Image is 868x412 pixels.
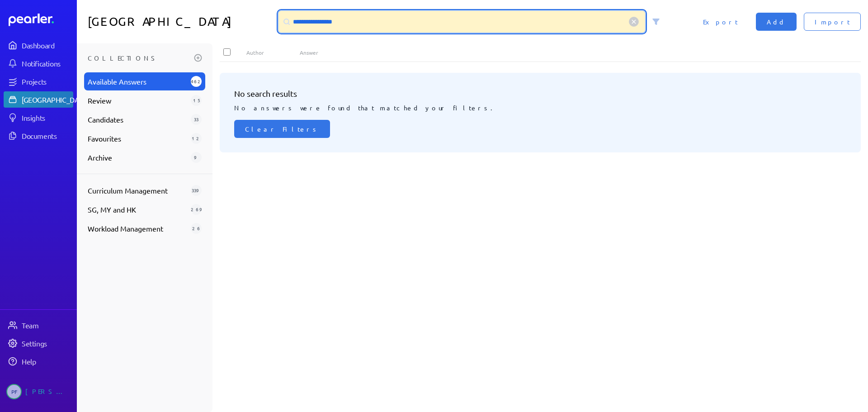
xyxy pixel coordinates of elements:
[4,37,73,53] a: Dashboard
[767,17,786,26] span: Add
[4,335,73,351] a: Settings
[4,128,73,144] a: Documents
[88,204,187,215] span: SG, MY and HK
[4,73,73,90] a: Projects
[234,120,330,138] button: Clear Filters
[300,49,834,56] div: Answer
[6,384,22,399] span: Patrick Flynn
[234,99,846,113] p: No answers were found that matched your filters.
[815,17,850,26] span: Import
[191,152,202,163] div: 9
[88,152,187,163] span: Archive
[22,131,72,140] div: Documents
[88,76,187,87] span: Available Answers
[22,339,72,348] div: Settings
[4,317,73,333] a: Team
[234,87,846,99] h3: No search results
[4,55,73,71] a: Notifications
[88,114,187,125] span: Candidates
[25,384,71,399] div: [PERSON_NAME]
[191,133,202,144] div: 12
[246,49,300,56] div: Author
[22,59,72,68] div: Notifications
[191,223,202,234] div: 26
[88,185,187,196] span: Curriculum Management
[191,76,202,87] div: 4621
[22,41,72,50] div: Dashboard
[191,185,202,196] div: 339
[191,95,202,106] div: 15
[88,11,275,33] h1: [GEOGRAPHIC_DATA]
[22,77,72,86] div: Projects
[4,380,73,403] a: PF[PERSON_NAME]
[88,95,187,106] span: Review
[9,14,73,26] a: Dashboard
[22,95,89,104] div: [GEOGRAPHIC_DATA]
[4,109,73,126] a: Insights
[88,133,187,144] span: Favourites
[88,223,187,234] span: Workload Management
[703,17,738,26] span: Export
[22,357,72,366] div: Help
[245,124,319,133] span: Clear Filters
[4,353,73,369] a: Help
[22,113,72,122] div: Insights
[804,13,861,31] button: Import
[692,13,749,31] button: Export
[88,51,191,65] h3: Collections
[4,91,73,108] a: [GEOGRAPHIC_DATA]
[191,114,202,125] div: 33
[191,204,202,215] div: 269
[22,321,72,330] div: Team
[756,13,797,31] button: Add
